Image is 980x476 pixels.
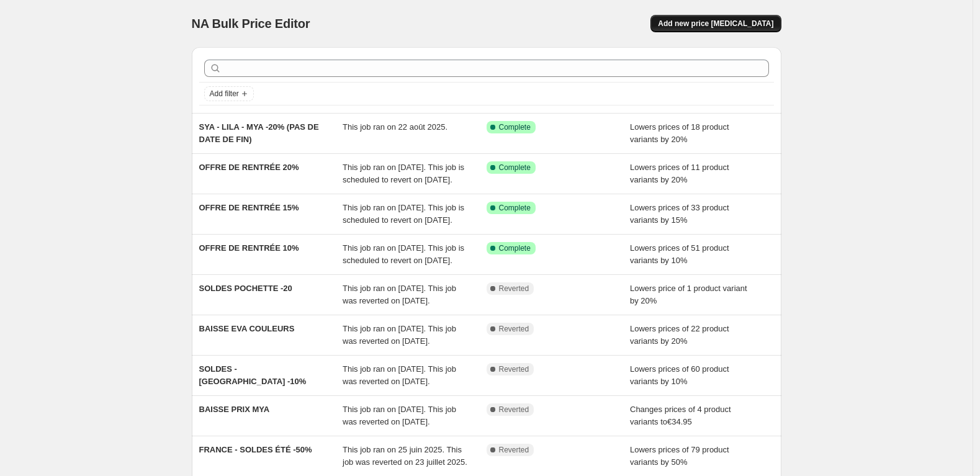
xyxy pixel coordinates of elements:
[192,17,310,30] span: NA Bulk Price Editor
[199,122,319,144] span: SYA - LILA - MYA -20% (PAS DE DATE DE FIN)
[343,405,456,426] span: This job ran on [DATE]. This job was reverted on [DATE].
[343,324,456,346] span: This job ran on [DATE]. This job was reverted on [DATE].
[630,445,729,467] span: Lowers prices of 79 product variants by 50%
[630,203,729,225] span: Lowers prices of 33 product variants by 15%
[343,203,464,225] span: This job ran on [DATE]. This job is scheduled to revert on [DATE].
[650,15,781,32] button: Add new price [MEDICAL_DATA]
[499,243,531,253] span: Complete
[499,284,529,294] span: Reverted
[199,203,299,212] span: OFFRE DE RENTRÉE 15%
[499,324,529,334] span: Reverted
[199,163,299,172] span: OFFRE DE RENTRÉE 20%
[630,324,729,346] span: Lowers prices of 22 product variants by 20%
[343,163,464,184] span: This job ran on [DATE]. This job is scheduled to revert on [DATE].
[630,122,729,144] span: Lowers prices of 18 product variants by 20%
[199,324,295,333] span: BAISSE EVA COULEURS
[343,284,456,305] span: This job ran on [DATE]. This job was reverted on [DATE].
[658,19,773,29] span: Add new price [MEDICAL_DATA]
[630,284,747,305] span: Lowers price of 1 product variant by 20%
[499,405,529,415] span: Reverted
[199,405,270,414] span: BAISSE PRIX MYA
[343,122,447,132] span: This job ran on 22 août 2025.
[199,284,292,293] span: SOLDES POCHETTE -20
[343,364,456,386] span: This job ran on [DATE]. This job was reverted on [DATE].
[630,405,731,426] span: Changes prices of 4 product variants to
[499,122,531,132] span: Complete
[204,86,254,101] button: Add filter
[499,364,529,374] span: Reverted
[343,445,467,467] span: This job ran on 25 juin 2025. This job was reverted on 23 juillet 2025.
[499,445,529,455] span: Reverted
[199,445,312,454] span: FRANCE - SOLDES ÉTÉ -50%
[499,163,531,173] span: Complete
[199,243,299,253] span: OFFRE DE RENTRÉE 10%
[630,163,729,184] span: Lowers prices of 11 product variants by 20%
[343,243,464,265] span: This job ran on [DATE]. This job is scheduled to revert on [DATE].
[630,364,729,386] span: Lowers prices of 60 product variants by 10%
[667,417,692,426] span: €34.95
[630,243,729,265] span: Lowers prices of 51 product variants by 10%
[499,203,531,213] span: Complete
[199,364,307,386] span: SOLDES - [GEOGRAPHIC_DATA] -10%
[210,89,239,99] span: Add filter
